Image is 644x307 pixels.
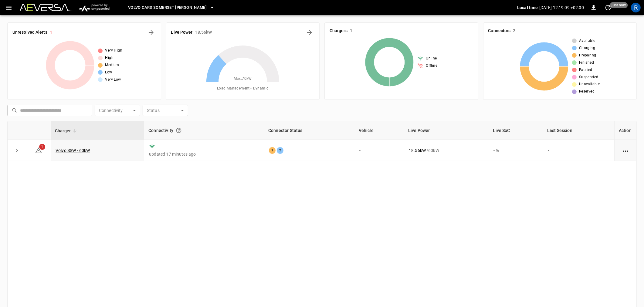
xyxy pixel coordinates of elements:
span: Very High [105,48,122,54]
span: Volvo Cars Somerset [PERSON_NAME] [128,4,207,11]
span: 1 [39,144,45,150]
div: 2 [277,147,283,154]
div: 1 [269,147,276,154]
span: Max. 70 kW [234,76,252,82]
span: Available [579,38,595,44]
h6: Unresolved Alerts [12,29,47,36]
td: - % [489,140,543,161]
th: Connector Status [264,121,354,140]
div: Connectivity [148,125,260,136]
h6: Chargers [330,28,347,34]
a: 1 [35,147,42,152]
img: ampcontrol.io logo [77,2,112,13]
th: Live Power [404,121,489,140]
div: / 60 kW [409,147,484,153]
th: Live SoC [489,121,543,140]
span: Reserved [579,89,595,95]
td: - [543,140,614,161]
span: Very Low [105,77,121,83]
span: Medium [105,62,119,68]
span: Preparing [579,52,596,59]
span: Faulted [579,67,592,73]
p: 18.56 kW [409,147,426,153]
span: Finished [579,60,594,66]
img: Customer Logo [20,4,74,11]
h6: 2 [513,28,516,34]
th: Last Session [543,121,614,140]
p: updated 17 minutes ago [149,151,259,157]
button: Energy Overview [305,28,314,37]
button: Connection between the charger and our software. [173,125,184,136]
button: Volvo Cars Somerset [PERSON_NAME] [126,2,217,14]
td: - [354,140,404,161]
span: Charging [579,45,595,51]
button: All Alerts [146,28,156,37]
h6: Live Power [171,29,193,36]
div: profile-icon [631,3,641,12]
div: action cell options [622,147,629,153]
h6: Connectors [488,28,511,34]
h6: 1 [350,28,352,34]
span: Offline [426,63,437,69]
button: expand row [12,146,22,155]
th: Vehicle [354,121,404,140]
h6: 1 [50,29,52,36]
p: [DATE] 12:19:09 +02:00 [539,5,584,11]
a: Volvo SSW - 60kW [56,148,90,153]
th: Action [614,121,636,140]
span: High [105,55,114,61]
span: Low [105,69,112,76]
h6: 18.56 kW [195,29,212,36]
span: just now [610,2,628,8]
button: set refresh interval [603,3,613,12]
span: Charger [55,127,79,134]
span: Suspended [579,74,598,80]
span: Online [426,56,437,62]
span: Unavailable [579,81,600,87]
p: Local time [517,5,538,11]
span: Load Management = Dynamic [217,86,269,92]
